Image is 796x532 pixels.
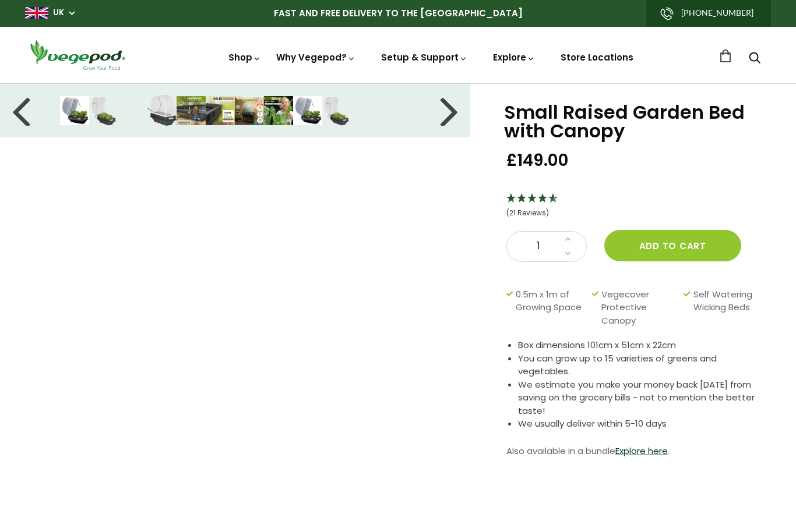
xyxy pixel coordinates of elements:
[561,246,575,261] a: Decrease quantity by 1
[25,38,130,72] img: Vegepod
[519,239,558,254] span: 1
[53,7,64,19] a: UK
[518,417,767,431] li: We usually deliver within 5-10 days
[561,51,633,63] a: Store Locations
[60,96,89,125] img: Small Raised Garden Bed with Canopy
[228,51,261,63] a: Shop
[293,96,322,125] img: Small Raised Garden Bed with Canopy
[89,95,118,126] img: Small Raised Garden Bed with Canopy
[264,96,293,125] img: Small Raised Garden Bed with Canopy
[506,442,767,460] p: Also available in a bundle .
[147,95,177,126] img: Small Raised Garden Bed with Canopy
[561,232,575,247] a: Increase quantity by 1
[615,445,668,457] a: Explore here
[518,352,767,378] li: You can grow up to 15 varieties of greens and vegetables.
[235,96,264,125] img: Small Raised Garden Bed with Canopy
[381,51,467,63] a: Setup & Support
[518,378,767,418] li: We estimate you make your money back [DATE] from saving on the grocery bills - not to mention the...
[506,191,767,221] div: 4.71 Stars - 21 Reviews
[516,288,586,328] span: 0.5m x 1m of Growing Space
[493,51,535,63] a: Explore
[518,339,767,352] li: Box dimensions 101cm x 51cm x 22cm
[206,96,235,125] img: Small Raised Garden Bed with Canopy
[276,51,355,63] a: Why Vegepod?
[749,53,760,65] a: Search
[504,103,767,140] h1: Small Raised Garden Bed with Canopy
[693,288,761,328] span: Self Watering Wicking Beds
[25,7,48,19] img: gb_large.png
[177,96,206,125] img: Small Raised Garden Bed with Canopy
[604,230,741,261] button: Add to cart
[506,150,569,171] span: £149.00
[506,208,549,218] span: (21 Reviews)
[118,102,147,118] iframe: Small Raised Garden Bed with Canopy
[322,95,351,126] img: Small Raised Garden Bed with Canopy
[601,288,678,328] span: Vegecover Protective Canopy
